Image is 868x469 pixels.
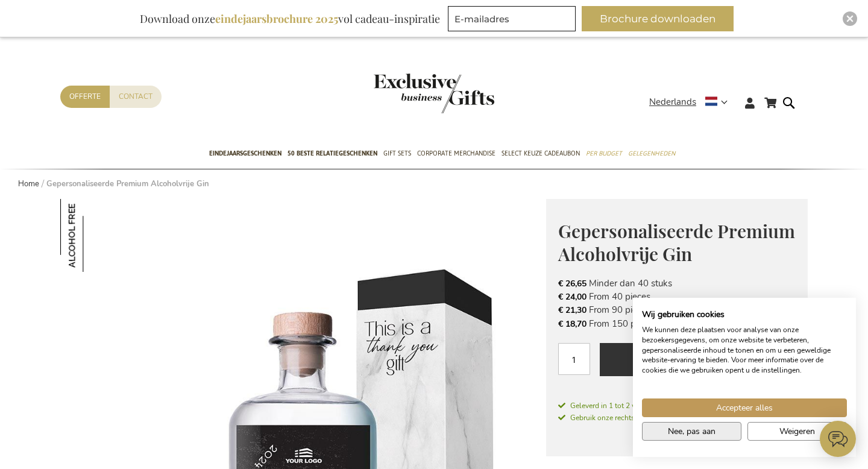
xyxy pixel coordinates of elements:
[18,178,39,189] a: Home
[642,309,847,320] h2: Wij gebruiken cookies
[668,425,715,438] span: Nee, pas aan
[558,219,795,266] span: Gepersonaliseerde Premium Alcoholvrije Gin
[215,11,338,26] b: eindejaarsbrochure 2025
[383,147,411,160] span: Gift Sets
[843,11,857,26] div: Close
[374,74,434,113] a: store logo
[820,421,856,457] iframe: belco-activator-frame
[558,343,590,375] input: Aantal
[417,147,495,160] span: Corporate Merchandise
[600,343,796,376] button: Ontwerp en voeg toe
[642,422,741,441] button: Pas cookie voorkeuren aan
[558,318,587,330] span: € 18,70
[642,398,847,417] button: Accepteer alle cookies
[60,86,110,108] a: Offerte
[582,6,734,31] button: Brochure downloaden
[374,74,494,113] img: Exclusive Business gifts logo
[209,147,281,160] span: Eindejaarsgeschenken
[747,422,847,441] button: Alle cookies weigeren
[558,411,707,423] a: Gebruik onze rechtstreekse verzendservice
[558,400,796,411] a: Geleverd in 1 tot 2 werkdagen
[448,6,579,35] form: marketing offers and promotions
[448,6,576,31] input: E-mailadres
[779,425,815,438] span: Weigeren
[558,277,796,290] li: Minder dan 40 stuks
[46,178,209,189] strong: Gepersonaliseerde Premium Alcoholvrije Gin
[558,290,796,303] li: From 40 pieces
[134,6,445,31] div: Download onze vol cadeau-inspiratie
[642,325,847,376] p: We kunnen deze plaatsen voor analyse van onze bezoekersgegevens, om onze website te verbeteren, g...
[586,147,622,160] span: Per Budget
[628,147,675,160] span: Gelegenheden
[558,291,587,303] span: € 24,00
[502,147,580,160] span: Select Keuze Cadeaubon
[558,278,587,289] span: € 26,65
[558,304,587,316] span: € 21,30
[60,199,133,272] img: Gepersonaliseerde Premium Alcoholvrije Gin
[288,147,377,160] span: 50 beste relatiegeschenken
[716,401,773,414] span: Accepteer alles
[110,86,162,108] a: Contact
[649,95,735,109] div: Nederlands
[649,95,696,109] span: Nederlands
[558,317,796,330] li: From 150 pieces
[558,303,796,316] li: From 90 pieces
[558,413,707,423] span: Gebruik onze rechtstreekse verzendservice
[846,15,854,22] img: Close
